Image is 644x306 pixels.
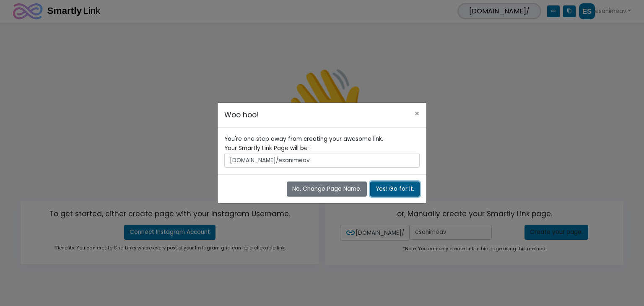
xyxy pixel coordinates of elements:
h5: Woo hoo! [224,109,259,121]
button: Yes! Go for it. [370,182,420,197]
div: You're one step away from creating your awesome link. Your Smartly Link Page will be : [224,135,420,168]
button: × [408,103,426,124]
button: No, Change Page Name. [287,182,367,197]
span: [DOMAIN_NAME]/esanimeav [224,153,420,168]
